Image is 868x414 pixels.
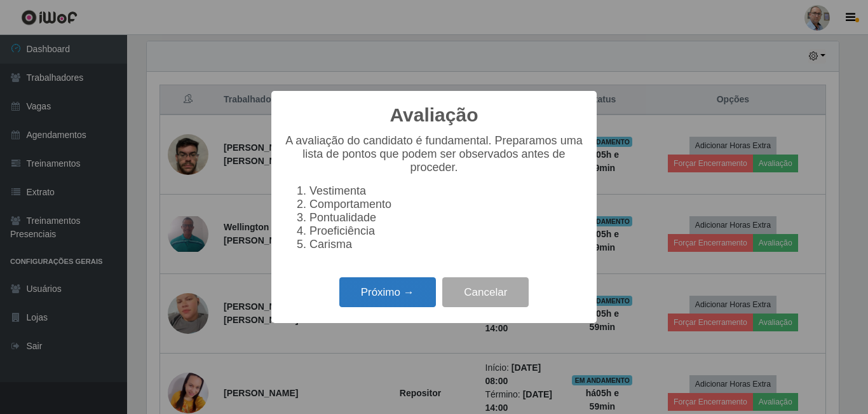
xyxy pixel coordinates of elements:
h2: Avaliação [390,104,478,127]
p: A avaliação do candidato é fundamental. Preparamos uma lista de pontos que podem ser observados a... [284,134,584,174]
li: Pontualidade [309,211,584,224]
li: Proeficiência [309,224,584,238]
li: Carisma [309,238,584,251]
li: Comportamento [309,198,584,211]
button: Próximo → [339,277,436,307]
button: Cancelar [442,277,529,307]
li: Vestimenta [309,184,584,198]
